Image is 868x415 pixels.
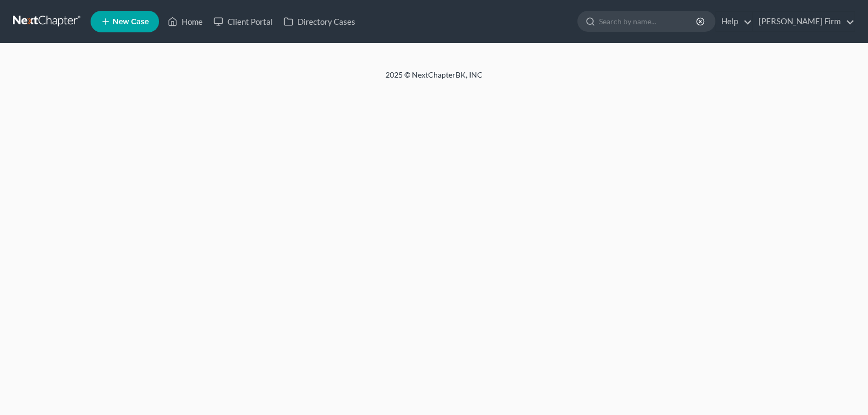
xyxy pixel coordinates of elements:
a: [PERSON_NAME] Firm [753,12,855,31]
div: 2025 © NextChapterBK, INC [127,70,741,89]
a: Client Portal [208,12,278,31]
span: New Case [113,18,149,26]
input: Search by name... [599,11,698,31]
a: Directory Cases [278,12,361,31]
a: Home [162,12,208,31]
a: Help [716,12,752,31]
